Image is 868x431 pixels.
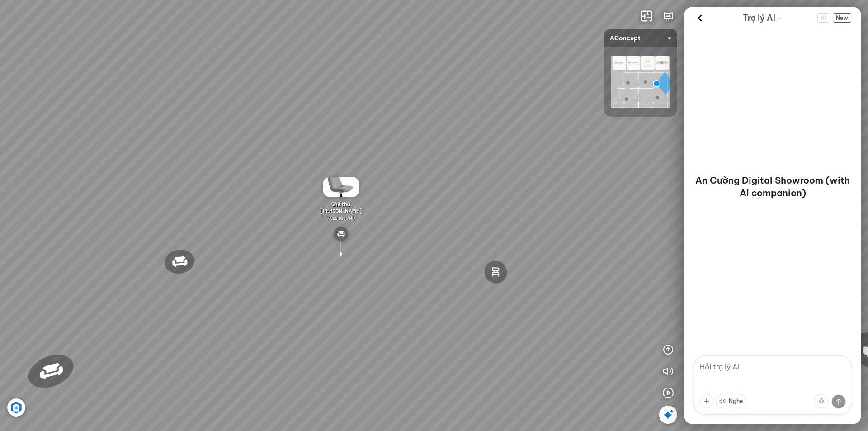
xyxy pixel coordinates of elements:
button: Nghe [716,394,746,408]
img: Gh__th__gi_n_Na_VKMXH7JKGJDD.gif [323,177,359,197]
button: Change language [817,13,829,23]
img: AConcept_CTMHTJT2R6E4.png [611,56,670,108]
p: An Cường Digital Showroom (with AI companion) [695,174,850,199]
span: New [833,13,851,23]
img: type_sofa_CL2K24RXHCN6.svg [334,227,348,241]
span: 7.800.000 VND [327,215,355,221]
span: VI [817,13,829,23]
div: AI Guide options [743,11,783,25]
span: Trợ lý AI [743,12,775,24]
span: Ghế thư [PERSON_NAME] [321,201,362,214]
span: AConcept [610,29,671,47]
button: New Chat [833,13,851,23]
img: Artboard_6_4x_1_F4RHW9YJWHU.jpg [7,398,25,417]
